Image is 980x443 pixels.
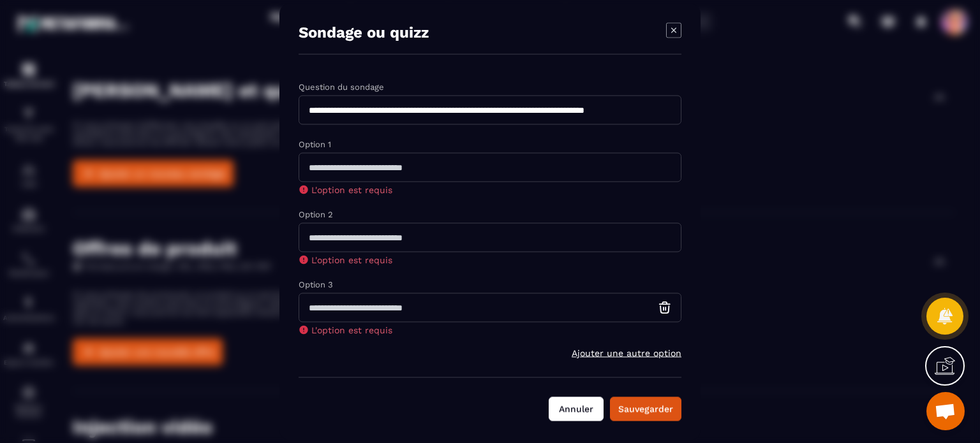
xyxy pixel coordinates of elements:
[572,347,681,358] span: Ajouter une autre option
[311,324,392,335] span: L'option est requis
[618,402,673,415] div: Sauvegarder
[549,396,604,421] button: Annuler
[311,254,392,265] span: L'option est requis
[299,139,331,149] label: Option 1
[299,209,333,219] label: Option 2
[299,82,384,91] label: Question du sondage
[299,23,429,41] p: Sondage ou quizz
[610,396,681,421] button: Sauvegarder
[926,392,965,430] div: Ouvrir le chat
[311,184,392,194] span: L'option est requis
[299,279,333,289] label: Option 3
